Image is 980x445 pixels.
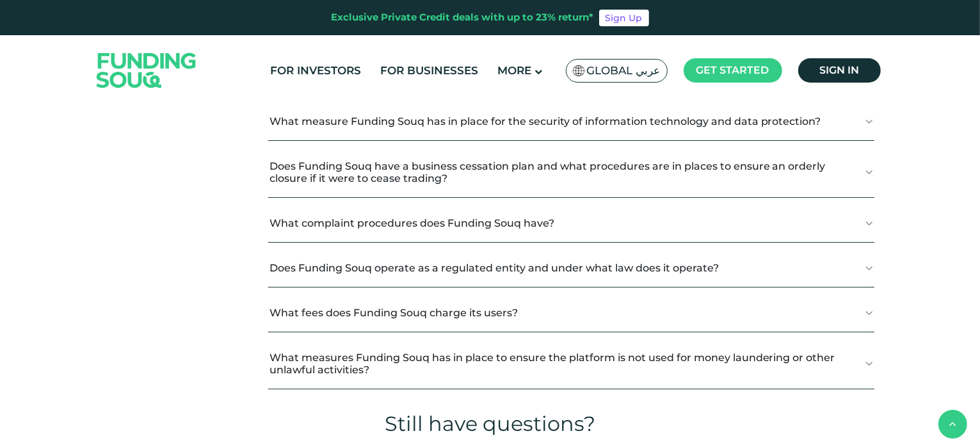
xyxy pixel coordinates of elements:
a: For Businesses [377,60,481,81]
div: Still have questions? [93,409,887,439]
a: Sign Up [599,10,649,26]
button: Does Funding Souq operate as a regulated entity and under what law does it operate? [268,249,874,287]
div: Exclusive Private Credit deals with up to 23% return* [332,10,594,25]
img: SA Flag [573,65,584,76]
button: What measures Funding Souq has in place to ensure the platform is not used for money laundering o... [268,339,874,389]
button: back [938,410,967,439]
img: Logo [84,38,209,102]
button: What complaint procedures does Funding Souq have? [268,204,874,242]
span: Get started [696,64,769,76]
button: What measure Funding Souq has in place for the security of information technology and data protec... [268,102,874,140]
button: Does Funding Souq have a business cessation plan and what procedures are in places to ensure an o... [268,147,874,197]
a: Sign in [798,58,881,83]
button: What fees does Funding Souq charge its users? [268,294,874,332]
span: More [497,64,531,77]
span: Sign in [819,64,859,76]
a: For Investors [267,60,364,81]
span: Global عربي [587,63,661,78]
